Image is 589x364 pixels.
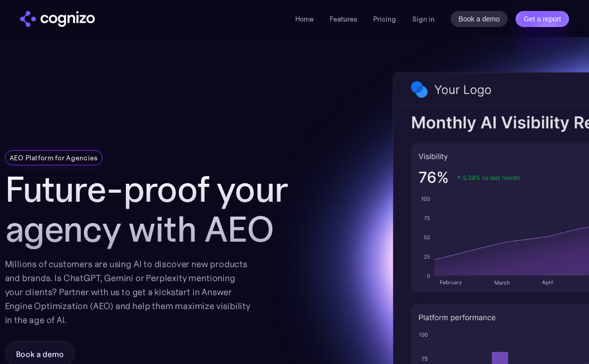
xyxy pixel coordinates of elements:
[5,257,251,327] div: Millions of customers are using AI to discover new products and brands. Is ChatGPT, Gemini or Per...
[330,14,357,23] a: Features
[516,11,569,27] a: Get a report
[5,169,315,249] h1: Future-proof your agency with AEO
[16,348,64,360] div: Book a demo
[451,11,508,27] a: Book a demo
[295,14,314,23] a: Home
[412,13,435,25] a: Sign in
[9,153,98,163] div: AEO Platform for Agencies
[20,11,95,27] img: cognizo logo
[373,14,396,23] a: Pricing
[20,11,95,27] a: home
